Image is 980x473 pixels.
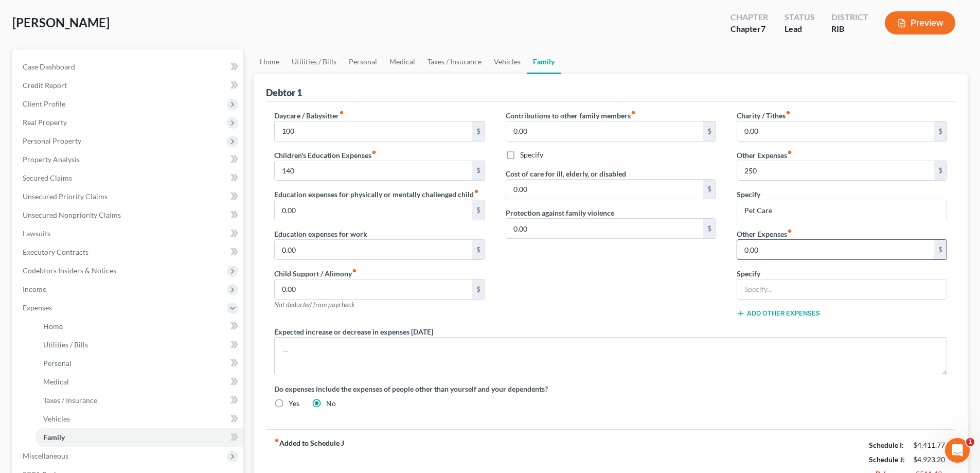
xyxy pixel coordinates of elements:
[730,23,768,35] div: Chapter
[14,187,243,206] a: Unsecured Priority Claims
[35,336,243,354] a: Utilities / Bills
[787,150,792,155] i: fiber_manual_record
[23,266,116,275] span: Codebtors Insiders & Notices
[472,240,485,259] div: $
[23,192,108,201] span: Unsecured Priority Claims
[23,303,52,312] span: Expenses
[35,410,243,428] a: Vehicles
[14,169,243,187] a: Secured Claims
[274,438,279,443] i: fiber_manual_record
[488,49,527,74] a: Vehicles
[703,121,716,141] div: $
[23,136,81,145] span: Personal Property
[885,11,955,34] button: Preview
[274,268,357,279] label: Child Support / Alimony
[43,359,72,367] span: Personal
[326,398,336,409] label: No
[35,354,243,373] a: Personal
[730,11,768,23] div: Chapter
[737,189,760,200] label: Specify
[472,200,485,220] div: $
[934,240,947,259] div: $
[286,49,343,74] a: Utilities / Bills
[737,229,792,239] label: Other Expenses
[23,229,50,238] span: Lawsuits
[785,23,815,35] div: Lead
[23,155,80,164] span: Property Analysis
[14,243,243,261] a: Executory Contracts
[43,396,97,405] span: Taxes / Insurance
[737,200,947,220] input: Specify...
[831,11,868,23] div: District
[737,240,934,259] input: --
[737,110,791,121] label: Charity / Tithes
[371,150,377,155] i: fiber_manual_record
[703,219,716,238] div: $
[14,58,243,76] a: Case Dashboard
[23,248,88,256] span: Executory Contracts
[14,76,243,95] a: Credit Report
[275,200,472,220] input: --
[43,433,65,442] span: Family
[275,279,472,299] input: --
[945,438,970,463] iframe: Intercom live chat
[761,24,765,33] span: 7
[275,161,472,181] input: --
[289,398,299,409] label: Yes
[14,224,243,243] a: Lawsuits
[934,121,947,141] div: $
[383,49,421,74] a: Medical
[23,173,72,182] span: Secured Claims
[23,451,68,460] span: Miscellaneous
[274,383,947,394] label: Do expenses include the expenses of people other than yourself and your dependents?
[506,219,703,238] input: --
[23,81,67,90] span: Credit Report
[274,229,367,239] label: Education expenses for work
[737,279,947,299] input: Specify...
[274,326,433,337] label: Expected increase or decrease in expenses [DATE]
[43,322,63,330] span: Home
[275,240,472,259] input: --
[737,268,760,279] label: Specify
[506,121,703,141] input: --
[23,62,75,71] span: Case Dashboard
[474,189,479,194] i: fiber_manual_record
[786,110,791,115] i: fiber_manual_record
[12,15,110,30] span: [PERSON_NAME]
[274,301,354,309] span: Not deducted from paycheck
[274,110,344,121] label: Daycare / Babysitter
[339,110,344,115] i: fiber_manual_record
[737,150,792,161] label: Other Expenses
[472,279,485,299] div: $
[421,49,488,74] a: Taxes / Insurance
[23,118,67,127] span: Real Property
[14,206,243,224] a: Unsecured Nonpriority Claims
[506,180,703,199] input: --
[352,268,357,273] i: fiber_manual_record
[472,161,485,181] div: $
[831,23,868,35] div: RIB
[35,391,243,410] a: Taxes / Insurance
[869,455,905,464] strong: Schedule J:
[703,180,716,199] div: $
[472,121,485,141] div: $
[23,99,65,108] span: Client Profile
[35,373,243,391] a: Medical
[35,317,243,336] a: Home
[266,86,302,99] div: Debtor 1
[43,377,69,386] span: Medical
[35,428,243,447] a: Family
[520,150,543,160] label: Specify
[913,440,947,450] div: $4,411.77
[737,121,934,141] input: --
[275,121,472,141] input: --
[343,49,383,74] a: Personal
[254,49,286,74] a: Home
[23,211,121,219] span: Unsecured Nonpriority Claims
[913,454,947,465] div: $4,923.20
[737,161,934,181] input: --
[506,207,614,218] label: Protection against family violence
[43,414,70,423] span: Vehicles
[43,340,88,349] span: Utilities / Bills
[527,49,561,74] a: Family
